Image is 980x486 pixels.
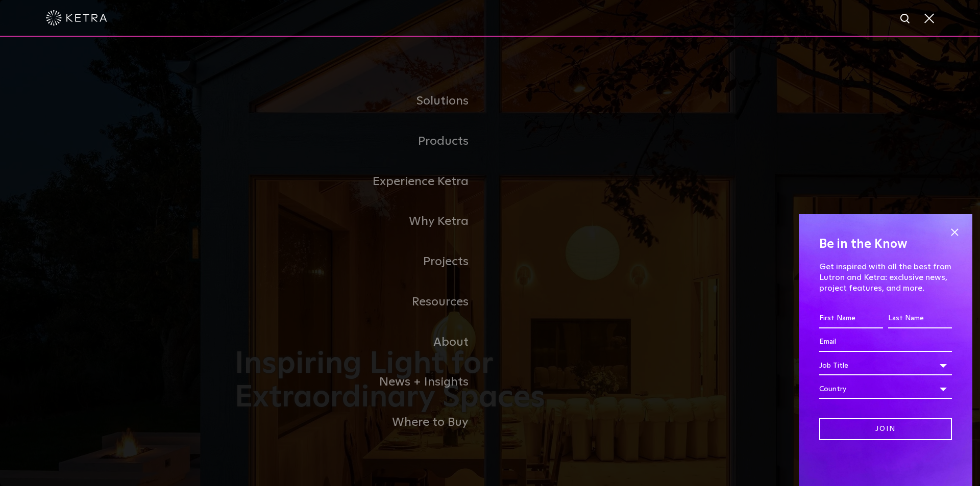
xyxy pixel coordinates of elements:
[888,309,952,328] input: Last Name
[819,262,952,293] p: Get inspired with all the best from Lutron and Ketra: exclusive news, project features, and more.
[899,13,912,25] img: search icon
[235,81,490,121] a: Solutions
[235,81,745,443] div: Navigation Menu
[819,356,952,375] div: Job Title
[235,242,490,282] a: Projects
[819,309,883,328] input: First Name
[235,362,490,402] a: News + Insights
[235,282,490,322] a: Resources
[819,379,952,399] div: Country
[235,201,490,242] a: Why Ketra
[46,10,107,25] img: ketra-logo-2019-white
[235,322,490,363] a: About
[819,418,952,440] input: Join
[235,121,490,162] a: Products
[235,402,490,443] a: Where to Buy
[819,332,952,352] input: Email
[819,235,952,254] h4: Be in the Know
[235,162,490,202] a: Experience Ketra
